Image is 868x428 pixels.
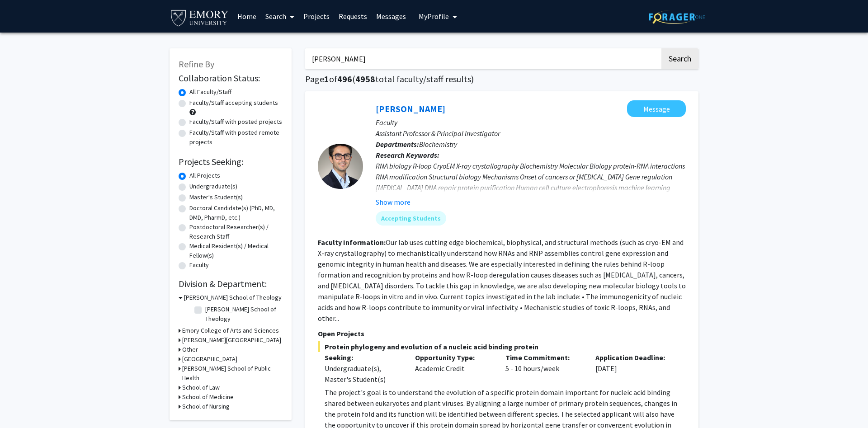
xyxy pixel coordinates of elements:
p: Application Deadline: [595,352,672,363]
p: Opportunity Type: [415,352,492,363]
h3: School of Nursing [182,402,230,411]
p: Open Projects [318,328,686,339]
span: 1 [324,73,329,85]
a: [PERSON_NAME] [376,103,445,114]
label: All Faculty/Staff [189,87,231,97]
label: [PERSON_NAME] School of Theology [205,305,280,324]
a: Messages [372,0,410,32]
p: Assistant Professor & Principal Investigator [376,128,686,139]
mat-chip: Accepting Students [376,211,446,226]
h3: School of Medicine [182,392,234,402]
label: Master's Student(s) [189,193,243,202]
button: Search [661,48,698,69]
h3: [PERSON_NAME] School of Theology [184,293,282,302]
b: Research Keywords: [376,151,439,160]
span: Biochemistry [419,140,457,149]
a: Requests [334,0,372,32]
a: Projects [299,0,334,32]
span: 496 [337,73,352,85]
b: Faculty Information: [318,238,386,247]
span: Refine By [179,58,214,70]
b: Departments: [376,140,419,149]
img: ForagerOne Logo [649,10,705,24]
h3: [PERSON_NAME][GEOGRAPHIC_DATA] [182,335,281,345]
h3: [PERSON_NAME] School of Public Health [182,364,283,383]
label: Undergraduate(s) [189,182,237,191]
img: Emory University Logo [170,7,230,28]
iframe: Chat [7,387,38,421]
p: Time Commitment: [505,352,582,363]
input: Search Keywords [305,48,660,69]
label: Faculty/Staff with posted projects [189,117,282,127]
button: Message Charles Bou-Nader [627,100,686,117]
label: Postdoctoral Researcher(s) / Research Staff [189,222,283,241]
p: Seeking: [325,352,401,363]
label: Faculty/Staff with posted remote projects [189,128,283,147]
div: RNA biology R-loop CryoEM X-ray crystallography Biochemistry Molecular Biology protein-RNA intera... [376,160,686,204]
h1: Page of ( total faculty/staff results) [305,74,698,85]
h2: Collaboration Status: [179,73,283,84]
label: Faculty/Staff accepting students [189,98,278,108]
label: Medical Resident(s) / Medical Fellow(s) [189,241,283,260]
h2: Projects Seeking: [179,156,283,167]
h3: School of Law [182,383,220,392]
label: All Projects [189,171,220,180]
span: 4958 [355,73,375,85]
h2: Division & Department: [179,278,283,289]
button: Show more [376,197,410,207]
span: Protein phylogeny and evolution of a nucleic acid binding protein [318,341,686,352]
label: Doctoral Candidate(s) (PhD, MD, DMD, PharmD, etc.) [189,203,283,222]
h3: Emory College of Arts and Sciences [182,326,279,335]
span: My Profile [419,12,449,21]
div: Undergraduate(s), Master's Student(s) [325,363,401,385]
div: 5 - 10 hours/week [499,352,589,385]
fg-read-more: Our lab uses cutting edge biochemical, biophysical, and structural methods (such as cryo-EM and X... [318,238,686,323]
p: Faculty [376,117,686,128]
h3: Other [182,345,198,354]
h3: [GEOGRAPHIC_DATA] [182,354,237,364]
div: Academic Credit [408,352,499,385]
a: Search [261,0,299,32]
div: [DATE] [589,352,679,385]
a: Home [233,0,261,32]
label: Faculty [189,260,209,270]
